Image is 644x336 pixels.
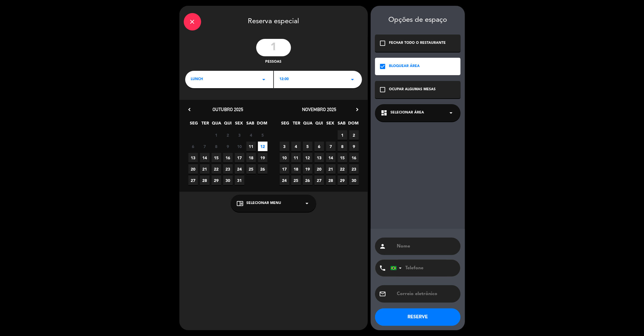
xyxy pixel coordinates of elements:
[314,120,324,129] span: QUI
[212,164,221,174] span: 22
[265,59,282,65] span: pessoas
[389,87,436,93] div: OCUPAR ALGUMAS MESAS
[212,130,221,140] span: 1
[258,153,268,162] span: 19
[258,142,268,151] span: 12
[256,39,291,56] input: 0
[212,176,221,185] span: 29
[338,153,347,162] span: 15
[391,110,424,116] span: Selecionar área
[235,176,244,185] span: 31
[281,120,290,129] span: SEG
[314,176,324,185] span: 27
[189,18,196,25] i: close
[261,76,268,83] i: arrow_drop_down
[223,130,233,140] span: 2
[389,64,420,69] div: BLOQUEAR ÁREA
[200,176,210,185] span: 28
[246,142,256,151] span: 11
[303,153,312,162] span: 12
[280,164,289,174] span: 17
[379,40,386,47] i: check_box_outline_blank
[303,142,312,151] span: 5
[338,142,347,151] span: 8
[188,164,198,174] span: 20
[237,200,243,207] i: chrome_reader_mode
[314,142,324,151] span: 6
[326,142,336,151] span: 7
[326,176,336,185] span: 28
[391,260,404,276] div: Brazil (Brasil): +55
[280,176,289,185] span: 24
[223,153,233,162] span: 16
[379,265,386,272] i: phone
[326,153,336,162] span: 14
[257,120,267,129] span: DOM
[314,153,324,162] span: 13
[314,164,324,174] span: 20
[448,109,455,116] i: arrow_drop_down
[291,142,301,151] span: 4
[200,164,210,174] span: 21
[291,176,301,185] span: 25
[188,153,198,162] span: 13
[235,164,244,174] span: 24
[354,106,361,113] i: chevron_right
[189,120,199,129] span: SEG
[179,6,368,36] div: Reserva especial
[235,153,244,162] span: 17
[381,109,388,116] i: dashboard
[390,260,454,277] input: Telefone
[235,130,244,140] span: 3
[200,153,210,162] span: 14
[235,142,244,151] span: 10
[223,142,233,151] span: 9
[379,290,386,297] i: email
[303,164,312,174] span: 19
[348,120,358,129] span: DOM
[188,142,198,151] span: 6
[303,200,310,207] i: arrow_drop_down
[212,142,221,151] span: 8
[291,153,301,162] span: 11
[201,120,210,129] span: TER
[326,120,335,129] span: SEX
[338,130,347,140] span: 1
[223,176,233,185] span: 30
[291,164,301,174] span: 18
[337,120,347,129] span: SAB
[396,290,456,298] input: Correio eletrônico
[338,164,347,174] span: 22
[280,142,289,151] span: 3
[258,164,268,174] span: 26
[379,63,386,70] i: check_box
[326,164,336,174] span: 21
[212,153,221,162] span: 15
[379,243,386,250] i: person
[349,153,359,162] span: 16
[349,164,359,174] span: 23
[349,76,356,83] i: arrow_drop_down
[223,120,233,129] span: QUI
[280,77,289,82] span: 12:00
[246,164,256,174] span: 25
[302,106,336,112] span: novembro 2025
[292,120,301,129] span: TER
[246,120,255,129] span: SAB
[389,40,446,46] div: FECHAR TODO O RESTAURANTE
[338,176,347,185] span: 29
[188,176,198,185] span: 27
[246,200,281,206] span: Selecionar menu
[349,176,359,185] span: 30
[187,106,193,113] i: chevron_left
[396,242,456,250] input: Nome
[200,142,210,151] span: 7
[379,86,386,93] i: check_box_outline_blank
[349,142,359,151] span: 9
[303,176,312,185] span: 26
[258,130,268,140] span: 5
[246,153,256,162] span: 18
[234,120,244,129] span: SEX
[280,153,289,162] span: 10
[191,77,203,82] span: lunch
